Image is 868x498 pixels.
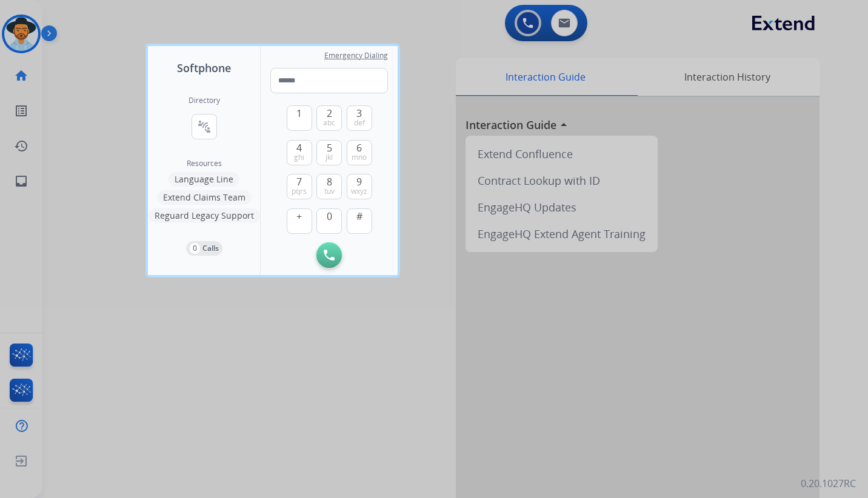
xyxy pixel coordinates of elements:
span: Resources [187,159,222,168]
span: jkl [326,153,333,162]
span: 2 [327,106,332,121]
button: 1 [287,105,312,131]
span: 3 [356,106,362,121]
span: Softphone [177,59,231,76]
span: 6 [356,141,362,155]
button: 4ghi [287,140,312,165]
mat-icon: connect_without_contact [197,119,212,134]
button: 9wxyz [347,174,372,199]
button: 7pqrs [287,174,312,199]
button: 8tuv [316,174,342,199]
h2: Directory [189,96,220,105]
span: 1 [296,106,302,121]
span: 7 [296,174,302,189]
span: 9 [356,174,362,189]
span: ghi [294,153,304,162]
span: # [356,209,362,224]
button: 6mno [347,140,372,165]
button: 0Calls [186,241,222,256]
button: + [287,208,312,234]
p: 0 [190,243,200,254]
span: tuv [324,187,335,196]
button: 0 [316,208,342,234]
button: Extend Claims Team [157,190,252,205]
img: call-button [324,250,335,261]
span: abc [323,118,335,128]
p: Calls [202,243,219,254]
button: Reguard Legacy Support [149,208,260,223]
button: 3def [347,105,372,131]
span: pqrs [292,187,307,196]
span: mno [352,153,367,162]
button: Language Line [169,172,239,187]
span: 4 [296,141,302,155]
span: def [354,118,365,128]
span: 0 [327,209,332,224]
span: wxyz [351,187,367,196]
button: 5jkl [316,140,342,165]
button: 2abc [316,105,342,131]
button: # [347,208,372,234]
span: 5 [327,141,332,155]
span: Emergency Dialing [324,51,388,61]
p: 0.20.1027RC [801,476,856,491]
span: 8 [327,174,332,189]
span: + [296,209,302,224]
